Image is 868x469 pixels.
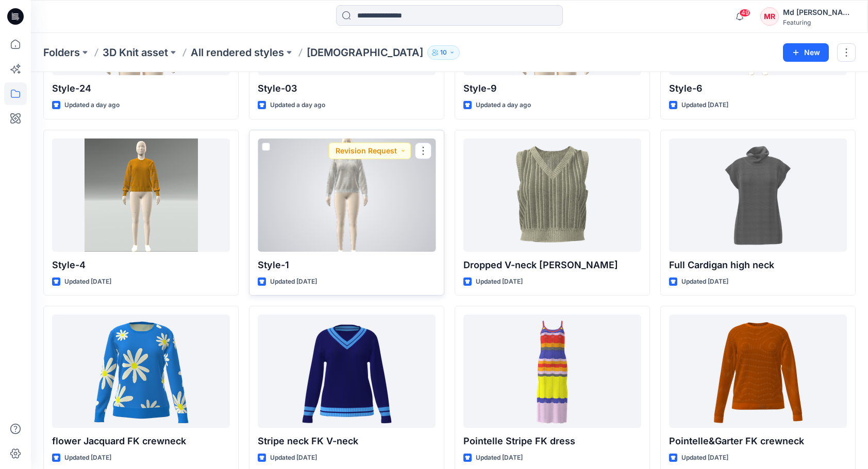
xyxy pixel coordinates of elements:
p: Updated [DATE] [64,276,111,287]
p: flower Jacquard FK crewneck [52,434,230,448]
p: Updated [DATE] [476,453,523,463]
button: New [783,43,829,62]
p: Updated [DATE] [681,100,728,111]
div: Md [PERSON_NAME][DEMOGRAPHIC_DATA] [783,6,855,19]
a: Style-1 [258,138,436,252]
a: Dropped V-neck FK Vest [463,138,641,252]
a: Style-4 [52,138,230,252]
a: Stripe neck FK V-neck [258,315,436,428]
p: Updated [DATE] [270,453,317,463]
p: Updated a day ago [476,100,531,111]
p: Updated [DATE] [681,453,728,463]
p: Pointelle&Garter FK crewneck [669,434,847,448]
a: flower Jacquard FK crewneck [52,315,230,428]
button: 10 [427,45,460,60]
p: Updated a day ago [270,100,325,111]
p: Updated [DATE] [681,276,728,287]
p: Full Cardigan high neck [669,258,847,272]
p: Updated a day ago [64,100,120,111]
p: Updated [DATE] [476,276,523,287]
p: Style-9 [463,81,641,96]
p: [DEMOGRAPHIC_DATA] [307,45,423,60]
span: 49 [739,9,750,17]
p: Pointelle Stripe FK dress [463,434,641,448]
p: Style-6 [669,81,847,96]
p: Updated [DATE] [270,276,317,287]
div: Featuring [783,19,855,26]
a: Full Cardigan high neck [669,138,847,252]
a: 3D Knit asset [103,45,168,60]
p: Style-1 [258,258,436,272]
p: 10 [440,47,447,58]
p: Style-4 [52,258,230,272]
p: Dropped V-neck [PERSON_NAME] [463,258,641,272]
p: Style-03 [258,81,436,96]
a: All rendered styles [191,45,284,60]
p: Stripe neck FK V-neck [258,434,436,448]
p: Updated [DATE] [64,453,111,463]
div: MR [760,7,779,26]
a: Pointelle&Garter FK crewneck [669,315,847,428]
p: Style-24 [52,81,230,96]
a: Pointelle Stripe FK dress [463,315,641,428]
a: Folders [43,45,80,60]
